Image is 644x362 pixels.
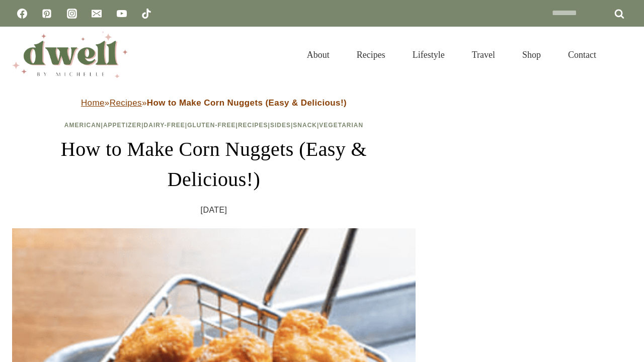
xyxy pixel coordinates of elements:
a: Dairy-Free [144,122,185,129]
span: » » [81,98,347,108]
a: Gluten-Free [187,122,235,129]
strong: How to Make Corn Nuggets (Easy & Delicious!) [147,98,347,108]
a: Lifestyle [399,37,458,72]
img: DWELL by michelle [12,32,128,78]
nav: Primary Navigation [293,37,610,72]
a: Facebook [12,4,32,24]
a: Recipes [238,122,268,129]
a: Travel [458,37,509,72]
a: Vegetarian [319,122,363,129]
time: [DATE] [201,203,227,218]
a: Shop [509,37,554,72]
a: Instagram [62,4,82,24]
a: YouTube [112,4,132,24]
a: Sides [270,122,291,129]
a: Pinterest [37,4,57,24]
a: Appetizer [103,122,141,129]
a: Recipes [343,37,399,72]
a: Home [81,98,105,108]
a: Snack [293,122,317,129]
a: American [64,122,101,129]
span: | | | | | | | [64,122,363,129]
a: Contact [554,37,610,72]
a: Recipes [110,98,142,108]
a: Email [87,4,107,24]
a: TikTok [136,4,156,24]
button: View Search Form [615,46,632,63]
a: About [293,37,343,72]
h1: How to Make Corn Nuggets (Easy & Delicious!) [12,134,416,195]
